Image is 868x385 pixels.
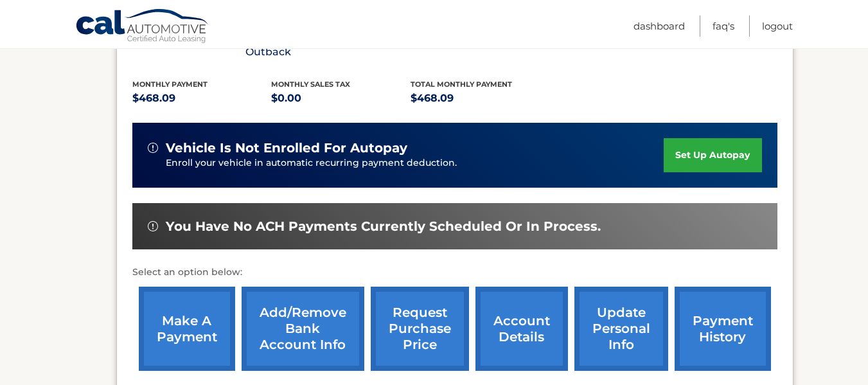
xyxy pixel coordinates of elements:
a: Cal Automotive [75,8,210,46]
a: Add/Remove bank account info [242,287,364,371]
p: $468.09 [132,89,272,107]
p: Select an option below: [132,265,777,280]
a: Logout [762,15,793,37]
a: Dashboard [633,15,685,37]
a: FAQ's [713,15,734,37]
span: Monthly Payment [132,80,208,89]
img: alert-white.svg [148,143,158,153]
a: make a payment [139,287,235,371]
span: Total Monthly Payment [411,80,512,89]
p: Enroll your vehicle in automatic recurring payment deduction. [166,156,664,170]
p: $468.09 [411,89,550,107]
span: vehicle is not enrolled for autopay [166,140,407,156]
p: $0.00 [271,89,411,107]
a: set up autopay [664,138,761,172]
a: update personal info [574,287,668,371]
span: You have no ACH payments currently scheduled or in process. [166,219,601,235]
span: Monthly sales Tax [271,80,350,89]
img: alert-white.svg [148,221,158,231]
a: request purchase price [371,287,469,371]
a: payment history [675,287,771,371]
a: account details [475,287,568,371]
